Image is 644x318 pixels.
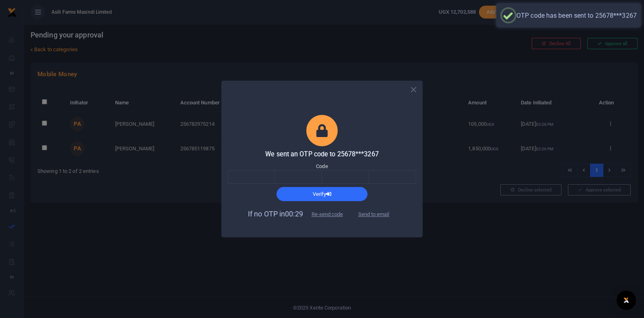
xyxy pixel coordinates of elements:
[408,84,419,96] button: Close
[516,12,637,19] div: OTP code has been sent to 25678***3267
[617,291,636,310] div: Open Intercom Messenger
[285,210,303,218] span: 00:29
[316,162,328,170] label: Code
[248,210,350,218] span: If no OTP in
[277,187,367,201] button: Verify
[228,150,416,158] h5: We sent an OTP code to 25678***3267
